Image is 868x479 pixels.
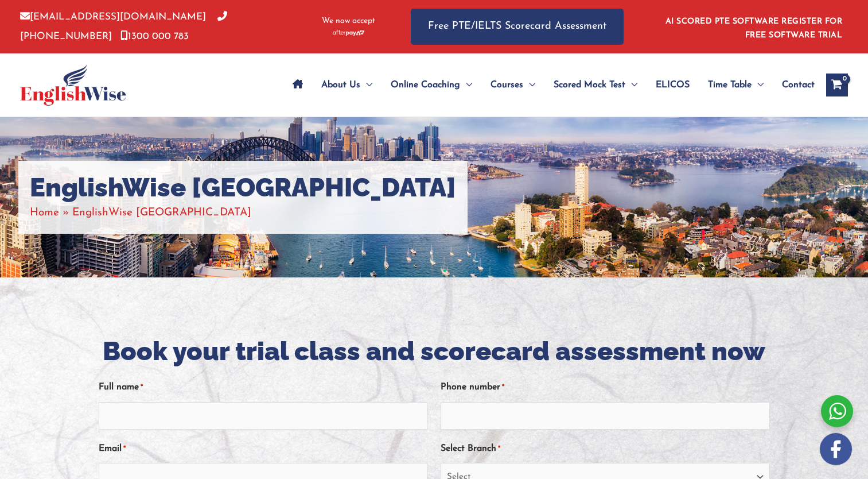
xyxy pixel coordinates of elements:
span: Menu Toggle [752,65,764,105]
span: Menu Toggle [625,65,637,105]
span: Time Table [708,65,752,105]
h1: EnglishWise [GEOGRAPHIC_DATA] [30,172,456,203]
label: Select Branch [441,439,500,458]
a: [PHONE_NUMBER] [20,12,227,41]
a: Time TableMenu Toggle [699,65,773,105]
img: white-facebook.png [820,433,852,465]
img: cropped-ew-logo [20,64,126,106]
span: Menu Toggle [460,65,472,105]
a: [EMAIL_ADDRESS][DOMAIN_NAME] [20,12,206,22]
label: Phone number [441,378,504,397]
span: Scored Mock Test [554,65,625,105]
a: Home [30,207,59,218]
a: Contact [773,65,815,105]
nav: Site Navigation: Main Menu [283,65,815,105]
h2: Book your trial class and scorecard assessment now [99,335,770,369]
span: Menu Toggle [360,65,372,105]
a: Online CoachingMenu Toggle [382,65,481,105]
span: About Us [321,65,360,105]
span: Courses [491,65,523,105]
a: Scored Mock TestMenu Toggle [544,65,647,105]
span: EnglishWise [GEOGRAPHIC_DATA] [72,207,251,218]
aside: Header Widget 1 [659,8,848,45]
label: Email [99,439,126,458]
img: Afterpay-Logo [333,30,364,36]
span: We now accept [322,16,375,27]
span: ELICOS [656,65,690,105]
span: Menu Toggle [523,65,535,105]
a: View Shopping Cart, empty [826,74,848,96]
span: Online Coaching [391,65,460,105]
nav: Breadcrumbs [30,203,456,222]
span: Contact [782,65,815,105]
a: About UsMenu Toggle [312,65,382,105]
a: Free PTE/IELTS Scorecard Assessment [411,9,624,45]
a: CoursesMenu Toggle [481,65,544,105]
label: Full name [99,378,143,397]
a: ELICOS [647,65,699,105]
a: AI SCORED PTE SOFTWARE REGISTER FOR FREE SOFTWARE TRIAL [665,17,843,40]
a: 1300 000 783 [120,32,189,41]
